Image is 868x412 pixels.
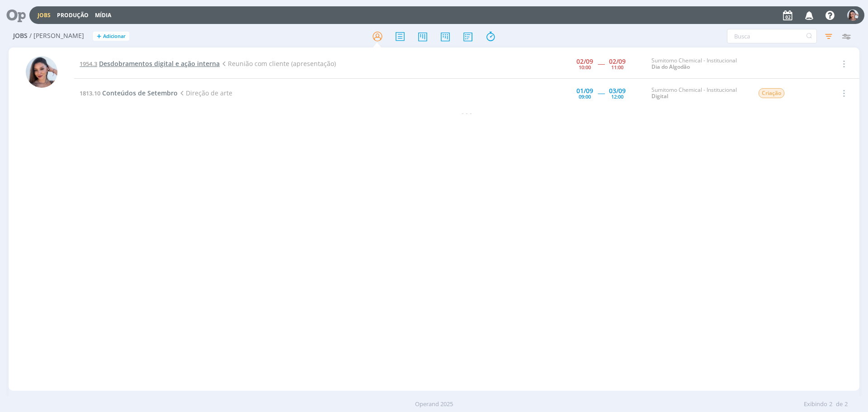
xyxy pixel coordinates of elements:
[80,59,220,68] a: 1954.3Desdobramentos digital e ação interna
[103,33,126,39] span: Adicionar
[611,65,623,70] div: 11:00
[97,32,101,41] span: +
[829,400,832,409] span: 2
[651,63,690,71] a: Dia do Algodão
[727,29,817,43] input: Busca
[80,60,97,68] span: 1954.3
[74,108,859,118] div: - - -
[847,9,859,21] img: N
[609,58,626,65] div: 02/09
[847,7,859,23] button: N
[576,88,593,94] div: 01/09
[57,11,89,19] a: Produção
[26,56,57,88] img: N
[13,32,28,40] span: Jobs
[651,57,745,71] div: Sumitomo Chemical - Institucional
[598,89,604,97] span: -----
[579,94,591,99] div: 09:00
[178,89,232,97] span: Direção de arte
[844,400,848,409] span: 2
[576,58,593,65] div: 02/09
[93,32,129,41] button: +Adicionar
[95,11,111,19] a: Mídia
[579,65,591,70] div: 10:00
[35,12,53,19] button: Jobs
[29,32,84,40] span: / [PERSON_NAME]
[759,88,784,98] span: Criação
[102,89,178,97] span: Conteúdos de Setembro
[651,87,745,100] div: Sumitomo Chemical - Institucional
[99,59,220,68] span: Desdobramentos digital e ação interna
[836,400,843,409] span: de
[609,88,626,94] div: 03/09
[80,89,178,97] a: 1813.10Conteúdos de Setembro
[80,89,100,97] span: 1813.10
[92,12,114,19] button: Mídia
[804,400,827,409] span: Exibindo
[54,12,91,19] button: Produção
[598,59,604,68] span: -----
[611,94,623,99] div: 12:00
[38,11,51,19] a: Jobs
[651,92,668,100] a: Digital
[220,59,336,68] span: Reunião com cliente (apresentação)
